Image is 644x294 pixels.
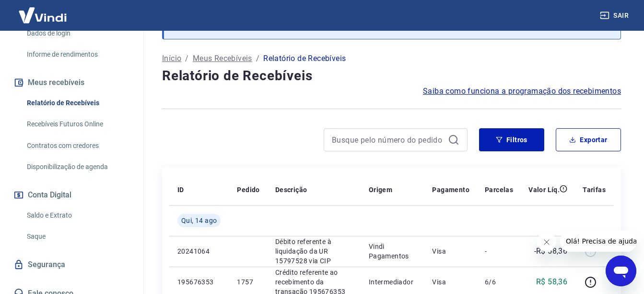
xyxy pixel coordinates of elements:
[583,185,606,195] p: Tarifas
[177,185,184,195] p: ID
[263,53,346,64] p: Relatório de Recebíveis
[12,72,132,93] button: Meus recebíveis
[23,45,132,64] a: Informe de rendimentos
[432,185,469,195] p: Pagamento
[534,245,568,257] p: -R$ 58,36
[185,53,188,64] p: /
[23,227,132,246] a: Saque
[556,128,621,151] button: Exportar
[181,216,217,225] span: Qui, 14 ago
[237,277,259,287] p: 1757
[177,277,222,287] p: 195676353
[432,246,469,256] p: Visa
[369,185,392,195] p: Origem
[12,184,132,206] button: Conta Digital
[6,7,81,14] span: Olá! Precisa de ajuda?
[256,53,259,64] p: /
[598,7,632,24] button: Sair
[537,233,556,252] iframe: Fechar mensagem
[12,0,74,30] img: Vindi
[332,133,444,147] input: Busque pelo número do pedido
[23,114,132,134] a: Recebíveis Futuros Online
[369,277,417,287] p: Intermediador
[536,276,567,288] p: R$ 58,36
[177,246,222,256] p: 20241064
[275,185,307,195] p: Descrição
[23,93,132,113] a: Relatório de Recebíveis
[528,185,560,195] p: Valor Líq.
[606,256,636,286] iframe: Botão para abrir a janela de mensagens
[423,86,621,97] a: Saiba como funciona a programação dos recebimentos
[193,53,252,64] a: Meus Recebíveis
[23,136,132,156] a: Contratos com credores
[23,206,132,225] a: Saldo e Extrato
[560,231,636,252] iframe: Mensagem da empresa
[162,53,181,64] a: Início
[12,254,132,275] a: Segurança
[432,277,469,287] p: Visa
[485,246,513,256] p: -
[23,157,132,177] a: Disponibilização de agenda
[275,237,353,266] p: Débito referente à liquidação da UR 15797528 via CIP
[237,185,259,195] p: Pedido
[485,277,513,287] p: 6/6
[23,24,132,43] a: Dados de login
[369,242,417,261] p: Vindi Pagamentos
[162,66,621,86] h4: Relatório de Recebíveis
[485,185,513,195] p: Parcelas
[479,128,544,151] button: Filtros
